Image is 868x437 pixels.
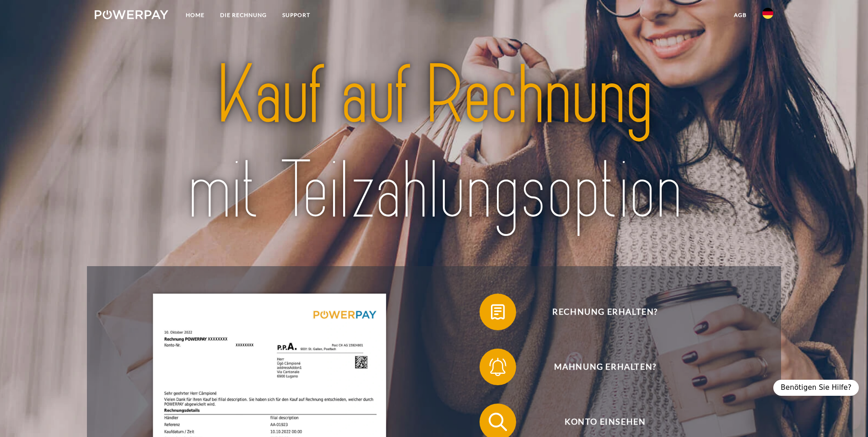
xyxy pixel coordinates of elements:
[831,400,861,430] iframe: Schaltfläche zum Öffnen des Messaging-Fensters
[95,10,168,19] img: logo-powerpay-white.svg
[212,7,275,23] a: DIE RECHNUNG
[480,349,717,385] button: Mahnung erhalten?
[486,410,509,433] img: qb_search.svg
[178,7,212,23] a: Home
[486,355,509,378] img: qb_bell.svg
[486,300,509,323] img: qb_bill.svg
[493,294,717,330] span: Rechnung erhalten?
[773,380,859,396] div: Benötigen Sie Hilfe?
[128,44,740,243] img: title-powerpay_de.svg
[480,294,717,330] button: Rechnung erhalten?
[275,7,318,23] a: SUPPORT
[726,7,755,23] a: agb
[762,8,773,19] img: de
[493,349,717,385] span: Mahnung erhalten?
